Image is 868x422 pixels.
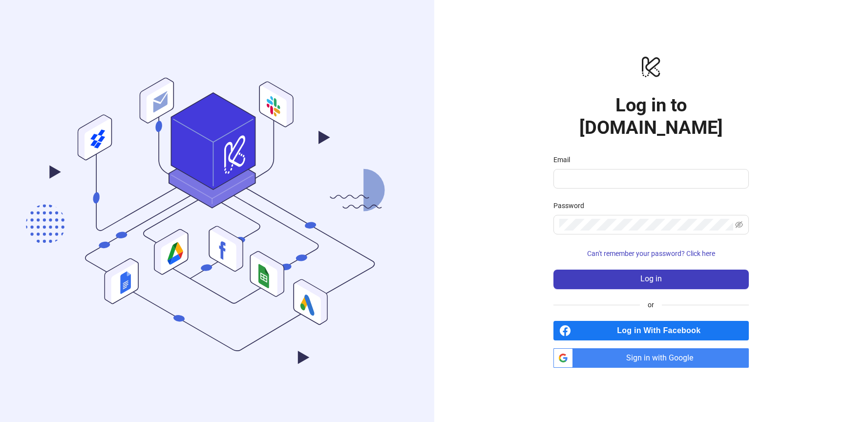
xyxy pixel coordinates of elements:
label: Password [553,200,591,211]
input: Password [559,219,733,231]
a: Can't remember your password? Click here [553,250,749,257]
span: or [640,299,662,310]
span: Sign in with Google [577,348,749,368]
span: eye-invisible [735,221,743,229]
label: Email [553,154,576,165]
h1: Log in to [DOMAIN_NAME] [553,94,749,139]
a: Log in With Facebook [553,321,749,340]
button: Can't remember your password? Click here [553,246,749,262]
span: Log in [640,274,662,283]
span: Log in With Facebook [575,321,749,340]
a: Sign in with Google [553,348,749,368]
span: Can't remember your password? Click here [587,250,715,257]
input: Email [559,173,741,185]
button: Log in [553,270,749,289]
